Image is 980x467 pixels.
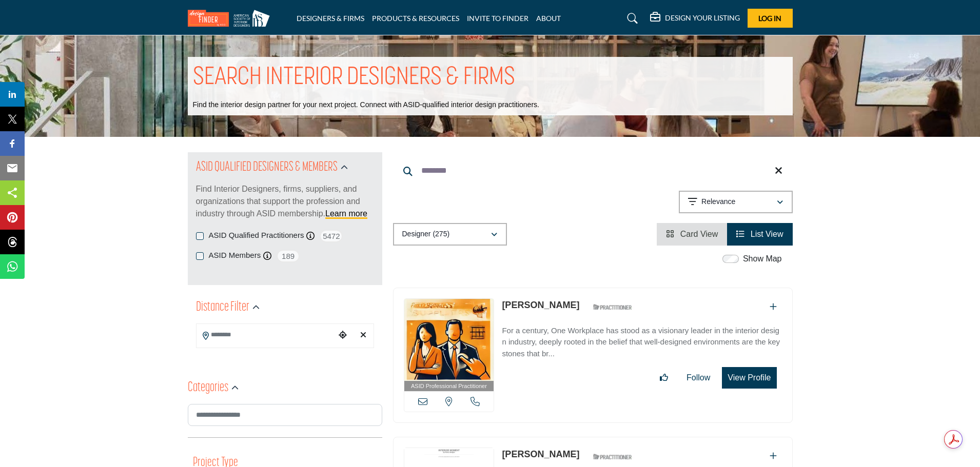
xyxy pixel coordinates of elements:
[650,12,740,25] div: DESIGN YOUR LISTING
[770,452,777,460] a: Add To List
[722,367,776,389] button: View Profile
[680,368,717,388] button: Follow
[727,223,792,246] li: List View
[209,250,261,261] label: ASID Members
[196,232,204,240] input: ASID Qualified Practitioners checkbox
[653,368,675,388] button: Like listing
[209,230,304,241] label: ASID Qualified Practitioners
[502,449,579,459] a: [PERSON_NAME]
[665,13,740,23] h5: DESIGN YOUR LISTING
[196,298,249,317] h2: Distance Filter
[193,100,539,110] p: Find the interior design partner for your next project. Connect with ASID-qualified interior desi...
[197,325,335,345] input: Search Location
[502,298,579,312] p: Christopher Good
[372,14,459,23] a: PRODUCTS & RESOURCES
[402,229,450,239] p: Designer (275)
[502,325,781,360] p: For a century, One Workplace has stood as a visionary leader in the interior design industry, dee...
[404,299,494,392] a: ASID Professional Practitioner
[297,14,364,23] a: DESIGNERS & FIRMS
[393,158,793,183] input: Search Keyword
[758,14,781,23] span: Log In
[657,223,727,246] li: Card View
[193,62,515,94] h1: SEARCH INTERIOR DESIGNERS & FIRMS
[196,183,374,220] p: Find Interior Designers, firms, suppliers, and organizations that support the profession and indu...
[589,301,635,314] img: ASID Qualified Practitioners Badge Icon
[770,302,777,311] a: Add To List
[196,158,338,177] h2: ASID QUALIFIED DESIGNERS & MEMBERS
[277,250,300,262] span: 189
[679,191,793,213] button: Relevance
[393,223,507,246] button: Designer (275)
[666,230,718,238] a: View Card
[467,14,528,23] a: INVITE TO FINDER
[188,379,228,397] h2: Categories
[325,209,367,218] a: Learn more
[748,9,793,28] button: Log In
[196,252,204,260] input: ASID Members checkbox
[502,319,781,360] a: For a century, One Workplace has stood as a visionary leader in the interior design industry, dee...
[751,230,783,238] span: List View
[701,197,735,207] p: Relevance
[188,404,382,426] input: Search Category
[736,230,783,238] a: View List
[502,300,579,310] a: [PERSON_NAME]
[589,450,635,463] img: ASID Qualified Practitioners Badge Icon
[411,382,487,391] span: ASID Professional Practitioner
[743,253,782,265] label: Show Map
[502,448,579,461] p: Stephanie Frantz Good
[335,324,350,347] div: Choose your current location
[404,299,494,381] img: Christopher Good
[356,324,371,347] div: Clear search location
[680,230,718,238] span: Card View
[617,10,644,27] a: Search
[188,10,275,27] img: Site Logo
[536,14,561,23] a: ABOUT
[320,230,343,242] span: 5472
